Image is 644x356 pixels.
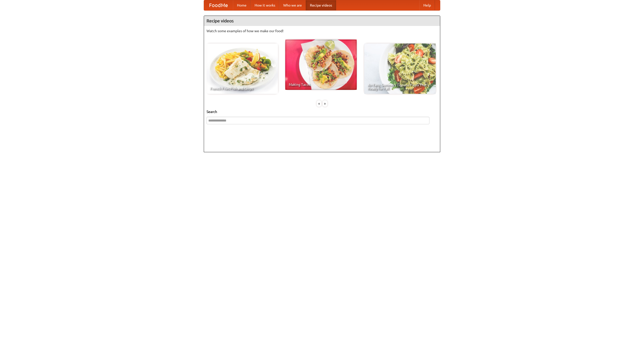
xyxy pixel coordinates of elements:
[207,109,437,114] h5: Search
[317,100,321,107] div: «
[323,100,327,107] div: »
[285,39,357,90] a: Making Tacos
[233,0,251,10] a: Home
[204,16,440,26] h4: Recipe videos
[279,0,306,10] a: Who we are
[419,0,435,10] a: Help
[364,44,436,94] a: An Easy, Summery Tomato Pasta That's Ready for Fall
[204,0,233,10] a: FoodMe
[207,44,278,94] a: French Fries Fish and Chips
[306,0,336,10] a: Recipe videos
[289,83,353,86] span: Making Tacos
[210,87,274,90] span: French Fries Fish and Chips
[368,83,432,90] span: An Easy, Summery Tomato Pasta That's Ready for Fall
[207,28,437,33] p: Watch some examples of how we make our food!
[251,0,279,10] a: How it works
